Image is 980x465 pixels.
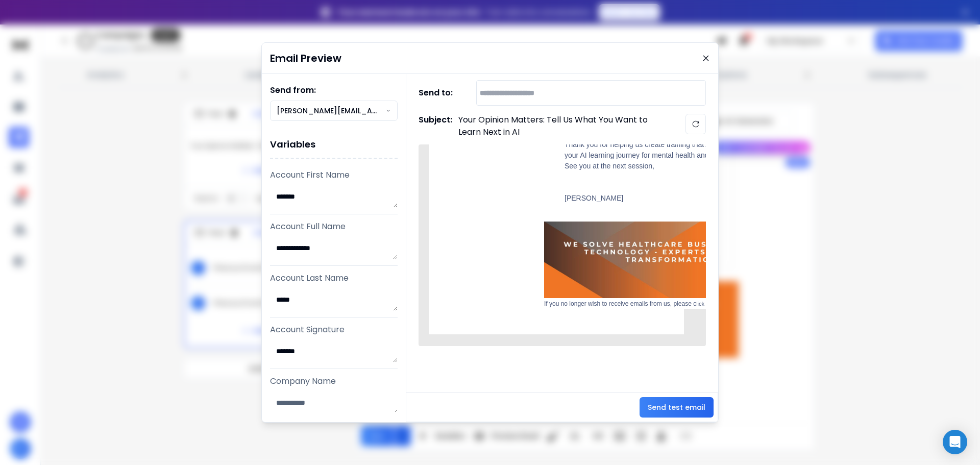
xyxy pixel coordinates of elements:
[419,87,459,99] h1: Send to:
[270,375,398,387] p: Company Name
[270,221,398,233] p: Account Full Name
[565,140,825,159] span: Thank you for helping us create training that’s relevant, engaging, and practical for your AI lea...
[277,106,385,116] p: [PERSON_NAME][EMAIL_ADDRESS][DOMAIN_NAME]
[565,162,654,170] span: See you at the next session,
[640,397,714,418] button: Send test email
[696,301,755,307] span: lick here to unsubscribe
[544,222,850,298] img: ADKq_NaVQANBfcBJ9bCEbtX2ARNmeXSylbVTk_2U5C4CEQplgprXkWtsPXAZTMEAkonbJi7LHi3ITrpZJ_GFQdRw9N7oqjD-v...
[544,300,696,307] span: If you no longer wish to receive emails from us, please c
[270,272,398,284] p: Account Last Name
[419,114,452,138] h1: Subject:
[458,114,663,138] p: Your Opinion Matters: Tell Us What You Want to Learn Next in AI
[270,84,398,96] h1: Send from:
[565,194,623,202] span: [PERSON_NAME]
[270,131,398,159] h1: Variables
[270,51,341,65] h1: Email Preview
[943,430,967,454] div: Open Intercom Messenger
[696,299,755,307] a: lick here to unsubscribe
[270,324,398,336] p: Account Signature
[270,169,398,181] p: Account First Name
